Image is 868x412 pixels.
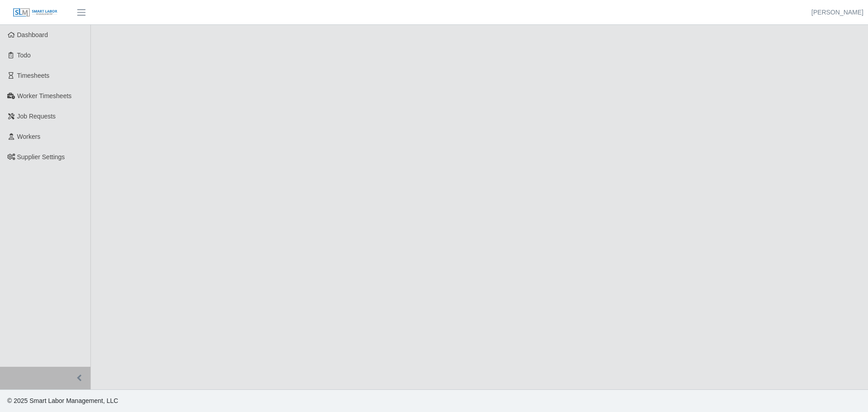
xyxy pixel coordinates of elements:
[811,8,863,17] a: [PERSON_NAME]
[13,8,58,18] img: SLM Logo
[17,153,65,161] span: Supplier Settings
[17,52,31,59] span: Todo
[17,31,48,38] span: Dashboard
[17,92,71,99] span: Worker Timesheets
[17,133,41,140] span: Workers
[7,397,118,404] span: © 2025 Smart Labor Management, LLC
[17,113,56,120] span: Job Requests
[17,72,50,79] span: Timesheets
